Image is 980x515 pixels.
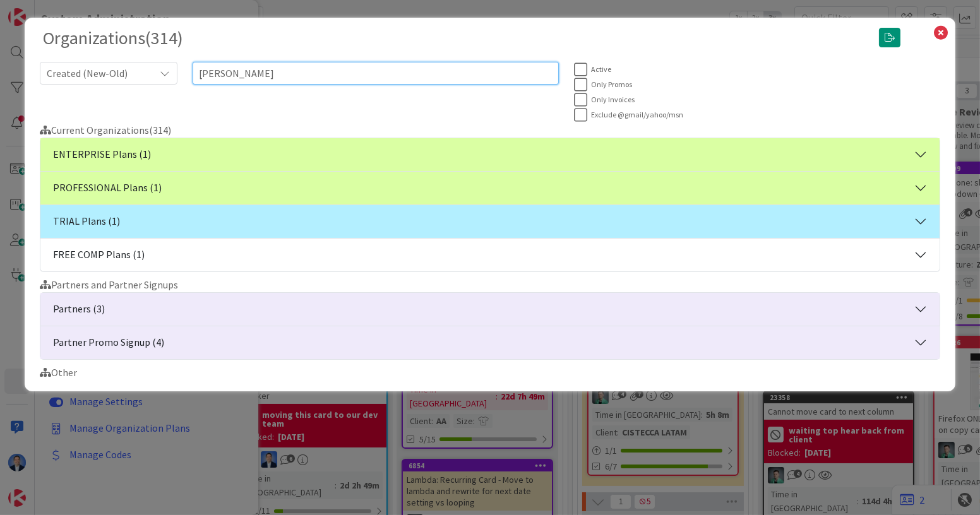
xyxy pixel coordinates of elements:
[43,28,861,49] h3: Organizations ( 314 )
[40,172,940,204] button: PROFESSIONAL Plans (1)
[47,64,149,82] span: Created (New-Old)
[591,111,683,119] span: Exclude @gmail/yahoo/msn
[40,366,77,379] span: Other
[574,62,611,77] button: Active
[574,107,683,122] button: Exclude @gmail/yahoo/msn
[574,92,635,107] button: Only Invoices
[40,239,940,271] button: FREE COMP Plans (1)
[591,81,632,88] span: Only Promos
[40,205,940,238] button: TRIAL Plans (1)
[40,138,940,171] button: ENTERPRISE Plans (1)
[40,124,171,136] span: Current Organizations ( 314 )
[591,66,611,73] span: Active
[40,293,940,326] button: Partners (3)
[40,278,178,291] span: Partners and Partner Signups
[591,96,635,104] span: Only Invoices
[40,326,940,359] button: Partner Promo Signup (4)
[574,77,632,92] button: Only Promos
